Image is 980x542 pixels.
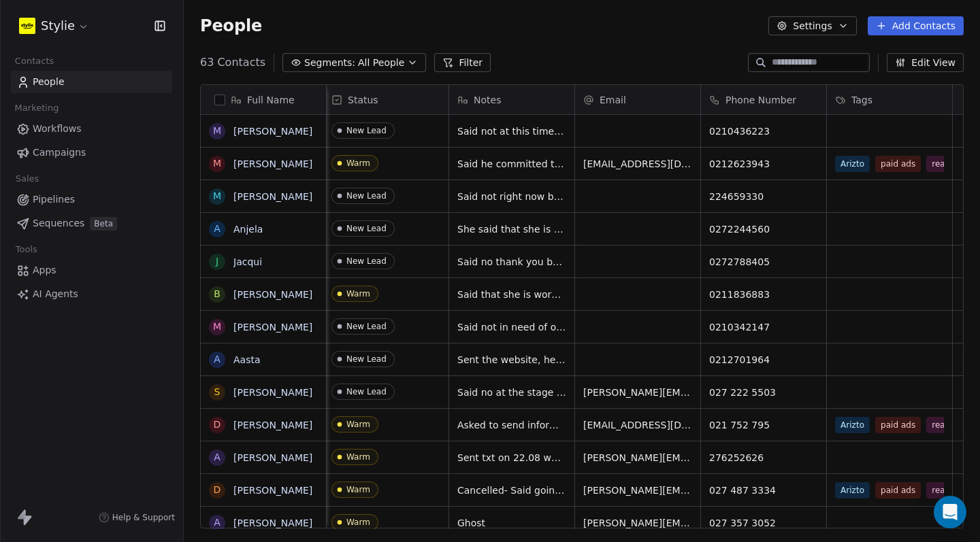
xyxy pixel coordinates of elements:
div: Open Intercom Messenger [934,496,966,528]
button: Add Contacts [868,16,964,35]
button: Settings [768,16,856,35]
span: paid ads [875,156,921,172]
span: 0210436223 [709,124,818,138]
div: A [214,450,220,464]
span: Said no at the stage but will keep in mind 22.08 [457,386,566,399]
div: Status [323,85,448,114]
span: Cancelled- Said going to wait to see what [PERSON_NAME] offers her in regards to marketing [457,484,566,497]
span: 0211836883 [709,288,818,301]
div: Warm [346,485,370,494]
span: People [200,16,262,36]
a: Aasta [233,354,261,365]
span: 224659330 [709,190,818,203]
span: Marketing [9,98,65,118]
span: 021 752 795 [709,418,818,432]
span: 0212701964 [709,353,818,367]
span: 027 487 3334 [709,484,818,497]
a: [PERSON_NAME] [233,322,312,333]
span: She said that she is not taken on any additional cost [457,222,566,236]
span: Pipelines [33,192,75,207]
span: Email [600,93,626,107]
a: [PERSON_NAME] [233,387,312,398]
a: Pipelines [11,188,172,211]
span: [PERSON_NAME][EMAIL_ADDRESS][DOMAIN_NAME] [583,484,692,497]
span: AI Agents [33,287,78,301]
div: New Lead [346,256,387,266]
div: A [214,352,220,367]
span: Phone Number [725,93,796,107]
div: New Lead [346,387,387,396]
span: Notes [474,93,501,107]
div: Warm [346,518,370,527]
div: Warm [346,289,370,299]
span: 63 Contacts [200,54,265,71]
a: Apps [11,259,172,282]
div: New Lead [346,354,387,364]
span: Sent txt on 22.08 was interested how all worked trying to put him though on meeting. Sent the fol... [457,451,566,464]
button: Stylie [16,14,92,37]
span: Asked to send information. Told I will follow up in a couple of weeks [457,418,566,432]
span: Said no thank you but we can do a follow up request in a month [457,255,566,269]
a: SequencesBeta [11,212,172,235]
span: 0212623943 [709,157,818,171]
button: Edit View [887,53,964,72]
div: A [214,222,220,236]
span: Sent the website, he said we all set. Check on him [DATE] or so. [457,353,566,367]
a: [PERSON_NAME] [233,420,312,430]
span: Segments: [304,56,355,70]
span: Sequences [33,216,84,231]
div: Full Name [201,85,326,114]
div: New Lead [346,191,387,201]
div: M [213,320,221,334]
span: Arizto [835,156,870,172]
span: 0272788405 [709,255,818,269]
span: Campaigns [33,146,86,160]
span: Apps [33,263,56,277]
a: Campaigns [11,141,172,164]
span: [EMAIL_ADDRESS][DOMAIN_NAME] [583,418,692,432]
span: Tools [10,239,43,260]
span: paid ads [875,417,921,433]
a: Jacqui [233,256,262,267]
span: Beta [90,217,117,231]
div: Tags [827,85,952,114]
div: New Lead [346,224,387,233]
span: Said not right now but we can try in a month or so [457,190,566,203]
span: Said not in need of our service but we can get back to him I think in a month [457,320,566,334]
a: [PERSON_NAME] [233,126,312,137]
div: Warm [346,420,370,429]
span: Sales [10,169,45,189]
div: A [214,515,220,530]
div: New Lead [346,322,387,331]
span: Said not at this time bit we can get back to them [457,124,566,138]
span: 027 222 5503 [709,386,818,399]
div: M [213,124,221,138]
a: [PERSON_NAME] [233,158,312,169]
a: [PERSON_NAME] [233,485,312,496]
div: Warm [346,452,370,462]
span: 276252626 [709,451,818,464]
span: 0210342147 [709,320,818,334]
span: Status [348,93,378,107]
span: All People [358,56,404,70]
span: Arizto [835,417,870,433]
div: B [214,287,220,301]
span: Said he committed to spend budget for the next 6 months.will come back to him later [457,157,566,171]
a: Anjela [233,224,263,235]
span: Tags [851,93,872,107]
span: Ghost [457,516,566,530]
div: grid [201,115,327,529]
a: AI Agents [11,283,172,305]
span: [EMAIL_ADDRESS][DOMAIN_NAME] [583,157,692,171]
span: 027 357 3052 [709,516,818,530]
span: Full Name [247,93,295,107]
span: Said that she is working part time and have a baby, so once she get back to normal she might need... [457,288,566,301]
span: Arizto [835,482,870,498]
div: M [213,156,221,171]
span: Stylie [41,17,75,35]
span: Workflows [33,122,82,136]
span: Contacts [9,51,60,71]
a: [PERSON_NAME] [233,452,312,463]
a: People [11,71,172,93]
img: stylie-square-yellow.svg [19,18,35,34]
